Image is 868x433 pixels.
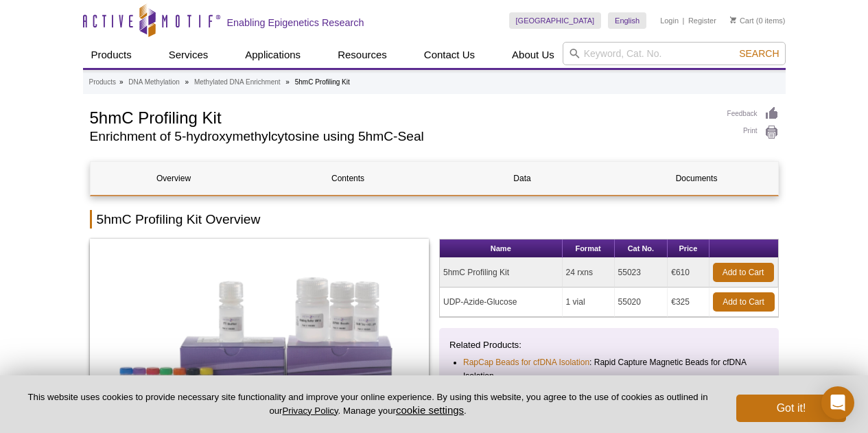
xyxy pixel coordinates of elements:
a: Applications [237,42,309,68]
td: €325 [668,288,709,317]
span: Search [739,48,779,59]
a: Services [161,42,217,68]
h2: Enabling Epigenetics Research [227,16,364,29]
a: Print [727,125,779,140]
a: English [608,12,646,29]
td: 55020 [615,288,668,317]
a: Methylated DNA Enrichment [194,76,281,89]
a: Feedback [727,106,779,121]
button: cookie settings [396,404,464,416]
a: Add to Cart [713,263,774,282]
li: » [185,78,189,86]
a: Products [89,76,116,89]
td: 24 rxns [563,258,615,288]
a: Data [439,162,606,195]
a: Login [660,16,679,25]
td: 5hmC Profiling Kit [440,258,563,288]
li: : Rapid Capture Magnetic Beads for cfDNA Isolation [463,355,756,383]
a: Documents [613,162,780,195]
a: Overview [91,162,257,195]
li: (0 items) [730,12,786,29]
a: RapCap Beads for cfDNA Isolation [463,355,589,369]
img: Your Cart [730,16,736,23]
td: 1 vial [563,288,615,317]
a: [GEOGRAPHIC_DATA] [509,12,602,29]
li: | [683,12,685,29]
div: Open Intercom Messenger [821,386,854,419]
p: Related Products: [449,338,769,352]
td: €610 [668,258,709,288]
button: Got it! [736,395,846,422]
th: Name [440,239,563,258]
p: This website uses cookies to provide necessary site functionality and improve your online experie... [22,391,714,417]
th: Price [668,239,709,258]
a: About Us [504,42,563,68]
th: Cat No. [615,239,668,258]
a: Add to Cart [713,292,775,312]
th: Format [563,239,615,258]
h2: Enrichment of 5-hydroxymethylcytosine using 5hmC-Seal [90,130,714,143]
a: Products [83,42,140,68]
li: 5hmC Profiling Kit [295,78,350,86]
li: » [285,78,290,86]
a: Register [688,16,716,25]
button: Search [735,47,783,60]
a: Cart [730,16,754,25]
a: DNA Methylation [128,76,179,89]
td: 55023 [615,258,668,288]
input: Keyword, Cat. No. [563,42,786,65]
li: » [119,78,124,86]
a: Privacy Policy [282,406,338,416]
a: Contents [265,162,432,195]
a: Contact Us [416,42,483,68]
a: Resources [329,42,395,68]
h2: 5hmC Profiling Kit Overview [90,210,779,229]
td: UDP-Azide-Glucose [440,288,563,317]
h1: 5hmC Profiling Kit [90,106,714,127]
